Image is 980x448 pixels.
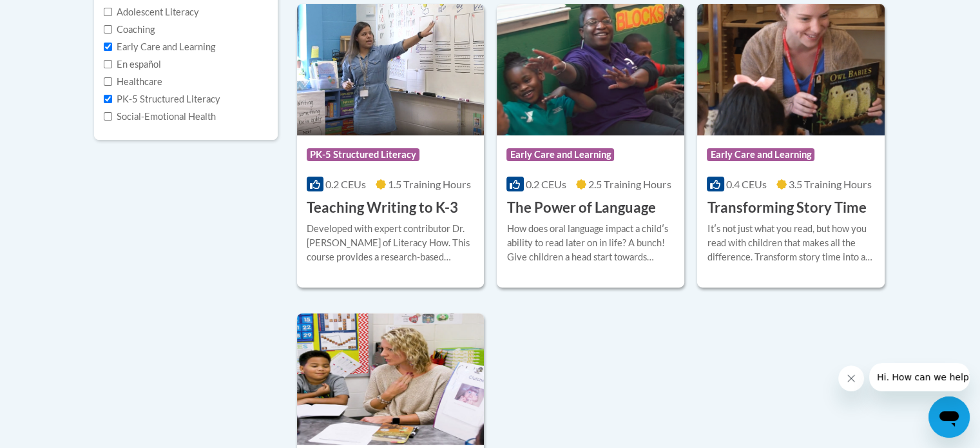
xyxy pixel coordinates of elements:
[307,198,458,218] h3: Teaching Writing to K-3
[388,178,471,190] span: 1.5 Training Hours
[506,198,655,218] h3: The Power of Language
[789,178,872,190] span: 3.5 Training Hours
[104,77,112,86] input: Checkbox for Options
[104,110,216,124] label: Social-Emotional Health
[726,178,767,190] span: 0.4 CEUs
[8,9,104,19] span: Hi. How can we help?
[526,178,566,190] span: 0.2 CEUs
[869,363,970,391] iframe: Message from company
[928,396,970,438] iframe: Button to launch messaging window
[104,57,161,72] label: En español
[104,112,112,121] input: Checkbox for Options
[104,43,112,51] input: Checkbox for Options
[497,4,684,287] a: Course LogoEarly Care and Learning0.2 CEUs2.5 Training Hours The Power of LanguageHow does oral l...
[297,4,485,135] img: Course Logo
[104,25,112,34] input: Checkbox for Options
[325,178,366,190] span: 0.2 CEUs
[697,4,885,135] img: Course Logo
[707,198,866,218] h3: Transforming Story Time
[497,4,684,135] img: Course Logo
[307,222,475,264] div: Developed with expert contributor Dr. [PERSON_NAME] of Literacy How. This course provides a resea...
[506,148,614,161] span: Early Care and Learning
[104,92,220,106] label: PK-5 Structured Literacy
[104,60,112,68] input: Checkbox for Options
[104,40,215,54] label: Early Care and Learning
[838,365,864,391] iframe: Close message
[697,4,885,287] a: Course LogoEarly Care and Learning0.4 CEUs3.5 Training Hours Transforming Story TimeItʹs not just...
[104,8,112,16] input: Checkbox for Options
[707,222,875,264] div: Itʹs not just what you read, but how you read with children that makes all the difference. Transf...
[297,4,485,287] a: Course LogoPK-5 Structured Literacy0.2 CEUs1.5 Training Hours Teaching Writing to K-3Developed wi...
[104,95,112,103] input: Checkbox for Options
[104,23,155,37] label: Coaching
[707,148,814,161] span: Early Care and Learning
[297,313,485,445] img: Course Logo
[506,222,675,264] div: How does oral language impact a childʹs ability to read later on in life? A bunch! Give children ...
[307,148,419,161] span: PK-5 Structured Literacy
[104,75,162,89] label: Healthcare
[104,5,199,19] label: Adolescent Literacy
[588,178,671,190] span: 2.5 Training Hours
